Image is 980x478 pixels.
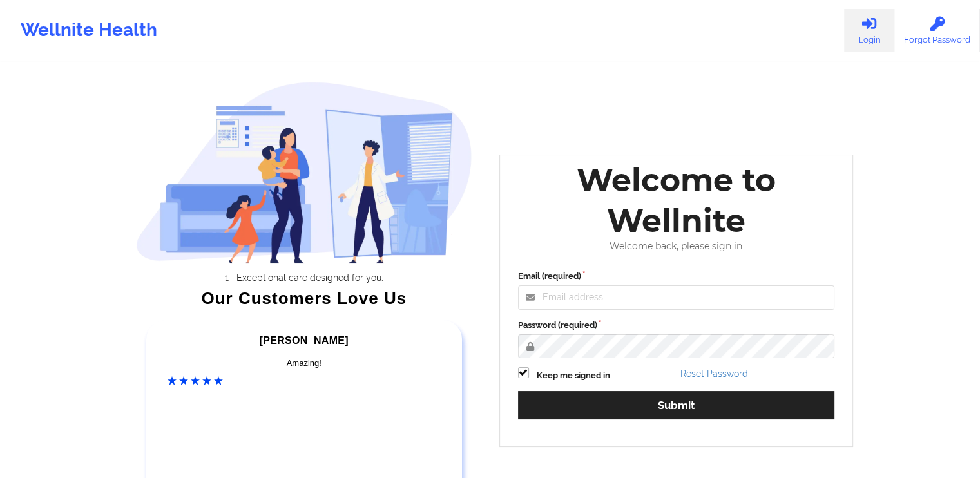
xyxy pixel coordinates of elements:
span: [PERSON_NAME] [260,335,349,346]
label: Password (required) [518,319,835,332]
a: Forgot Password [894,9,980,52]
a: Reset Password [680,368,748,379]
input: Email address [518,285,835,310]
label: Email (required) [518,270,835,283]
div: Welcome back, please sign in [509,241,844,252]
div: Our Customers Love Us [136,292,472,305]
a: Login [844,9,894,52]
label: Keep me signed in [537,369,610,382]
button: Submit [518,391,835,419]
div: Welcome to Wellnite [509,160,844,241]
div: Amazing! [168,357,441,370]
img: wellnite-auth-hero_200.c722682e.png [136,81,472,263]
li: Exceptional care designed for you. [148,272,472,283]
